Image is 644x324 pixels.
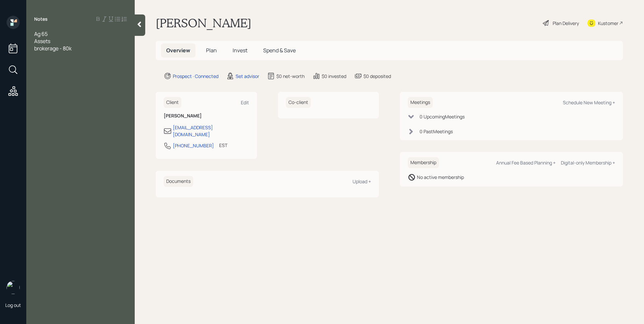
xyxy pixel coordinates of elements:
[322,73,346,80] div: $0 invested
[173,124,249,138] div: [EMAIL_ADDRESS][DOMAIN_NAME]
[219,142,227,149] div: EST
[276,73,305,80] div: $0 net-worth
[164,113,249,119] h6: [PERSON_NAME]
[166,47,190,54] span: Overview
[408,97,433,108] h6: Meetings
[7,281,20,294] img: retirable_logo.png
[553,20,579,27] div: Plan Delivery
[34,30,48,37] span: Ag 65
[420,128,453,135] div: 0 Past Meeting s
[420,113,465,120] div: 0 Upcoming Meeting s
[233,47,247,54] span: Invest
[34,16,48,22] label: Notes
[164,176,193,187] h6: Documents
[236,73,259,80] div: Set advisor
[173,142,214,149] div: [PHONE_NUMBER]
[496,160,556,166] div: Annual Fee Based Planning +
[598,20,618,27] div: Kustomer
[563,99,615,106] div: Schedule New Meeting +
[286,97,311,108] h6: Co-client
[34,37,50,45] span: Assets
[156,16,251,30] h1: [PERSON_NAME]
[206,47,217,54] span: Plan
[34,45,72,52] span: brokerage - 80k
[5,302,21,308] div: Log out
[164,97,181,108] h6: Client
[241,99,249,106] div: Edit
[263,47,296,54] span: Spend & Save
[561,160,615,166] div: Digital-only Membership +
[353,178,371,185] div: Upload +
[363,73,391,80] div: $0 deposited
[173,73,218,80] div: Prospect · Connected
[408,157,439,168] h6: Membership
[417,174,464,181] div: No active membership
